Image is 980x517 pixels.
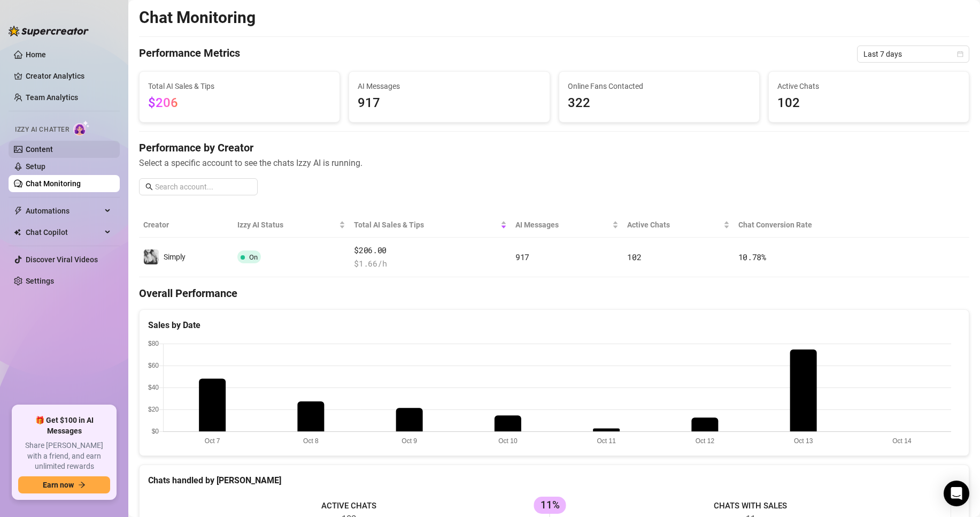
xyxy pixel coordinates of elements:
[26,162,45,171] a: Setup
[144,249,159,264] img: Simply
[145,183,153,191] span: search
[568,93,751,113] span: 322
[26,50,46,59] a: Home
[515,219,610,231] span: AI Messages
[78,481,86,489] span: arrow-right
[139,140,969,155] h4: Performance by Creator
[148,474,960,487] div: Chats handled by [PERSON_NAME]
[26,67,111,85] a: Creator Analytics
[568,80,751,92] span: Online Fans Contacted
[354,219,498,231] span: Total AI Sales & Tips
[9,26,89,36] img: logo-BBDzfeDw.svg
[26,202,102,219] span: Automations
[139,286,969,301] h4: Overall Performance
[738,252,766,262] span: 10.78 %
[233,212,350,238] th: Izzy AI Status
[148,318,960,332] div: Sales by Date
[350,212,511,238] th: Total AI Sales & Tips
[511,212,623,238] th: AI Messages
[14,207,22,215] span: thunderbolt
[354,244,507,257] span: $206.00
[627,252,641,262] span: 102
[18,476,110,493] button: Earn nowarrow-right
[155,181,251,193] input: Search account...
[26,255,98,264] a: Discover Viral Videos
[26,277,54,285] a: Settings
[26,145,53,154] a: Content
[515,252,529,262] span: 917
[148,95,178,110] span: $206
[18,440,110,472] span: Share [PERSON_NAME] with a friend, and earn unlimited rewards
[734,212,886,238] th: Chat Conversion Rate
[26,224,102,241] span: Chat Copilot
[358,80,541,92] span: AI Messages
[354,257,507,270] span: $ 1.66 /h
[957,51,963,57] span: calendar
[139,7,256,28] h2: Chat Monitoring
[237,219,337,231] span: Izzy AI Status
[777,93,960,113] span: 102
[777,80,960,92] span: Active Chats
[15,125,69,135] span: Izzy AI Chatter
[26,93,78,102] a: Team Analytics
[73,120,90,136] img: AI Chatter
[164,253,186,261] span: Simply
[358,93,541,113] span: 917
[627,219,721,231] span: Active Chats
[139,212,233,238] th: Creator
[249,253,258,261] span: On
[863,46,963,62] span: Last 7 days
[14,229,21,236] img: Chat Copilot
[944,481,969,506] div: Open Intercom Messenger
[148,80,331,92] span: Total AI Sales & Tips
[26,179,81,188] a: Chat Monitoring
[623,212,734,238] th: Active Chats
[139,45,240,63] h4: Performance Metrics
[139,156,969,170] span: Select a specific account to see the chats Izzy AI is running.
[43,481,74,489] span: Earn now
[18,415,110,436] span: 🎁 Get $100 in AI Messages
